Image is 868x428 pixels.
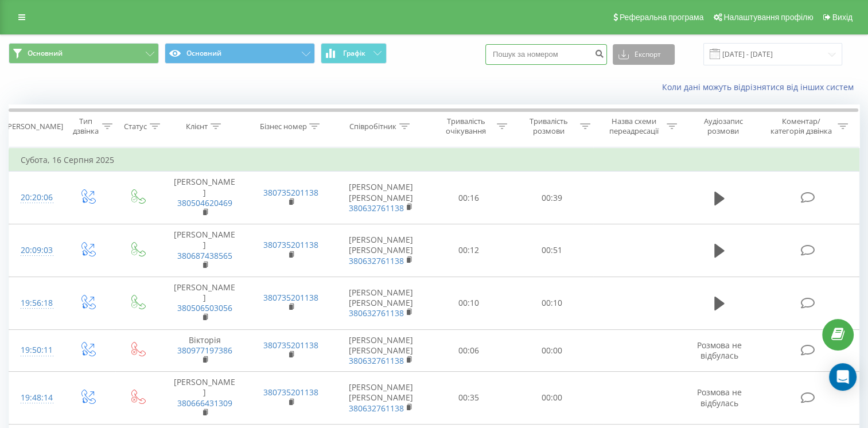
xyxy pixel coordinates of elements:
[438,116,495,136] div: Тривалість очікування
[21,292,50,314] div: 19:56:18
[162,329,248,372] td: Вікторія
[349,255,404,266] a: 380632761138
[349,308,404,318] a: 380632761138
[723,13,813,22] span: Налаштування профілю
[263,340,318,351] a: 380735201138
[510,224,593,277] td: 00:51
[427,277,511,329] td: 00:10
[21,186,50,209] div: 20:20:06
[349,403,404,414] a: 380632761138
[613,44,675,65] button: Експорт
[9,43,159,64] button: Основний
[829,363,857,391] div: Open Intercom Messenger
[334,277,427,329] td: [PERSON_NAME] [PERSON_NAME]
[343,49,365,57] span: Графік
[520,116,577,136] div: Тривалість розмови
[21,387,50,409] div: 19:48:14
[427,372,511,425] td: 00:35
[334,224,427,277] td: [PERSON_NAME] [PERSON_NAME]
[177,197,232,208] a: 380504620469
[177,302,232,313] a: 380506503056
[620,13,704,22] span: Реферальна програма
[177,250,232,261] a: 380687438565
[72,116,99,136] div: Тип дзвінка
[263,387,318,398] a: 380735201138
[510,172,593,224] td: 00:39
[177,398,232,408] a: 380666431309
[349,355,404,366] a: 380632761138
[263,239,318,250] a: 380735201138
[427,329,511,372] td: 00:06
[510,329,593,372] td: 00:00
[349,122,396,131] div: Співробітник
[662,81,859,92] a: Коли дані можуть відрізнятися вiд інших систем
[162,372,248,425] td: [PERSON_NAME]
[334,372,427,425] td: [PERSON_NAME] [PERSON_NAME]
[21,339,50,361] div: 19:50:11
[697,340,742,361] span: Розмова не відбулась
[510,277,593,329] td: 00:10
[177,345,232,356] a: 380977197386
[349,203,404,213] a: 380632761138
[186,122,208,131] div: Клієнт
[485,44,607,65] input: Пошук за номером
[690,116,757,136] div: Аудіозапис розмови
[124,122,147,131] div: Статус
[427,172,511,224] td: 00:16
[334,329,427,372] td: [PERSON_NAME] [PERSON_NAME]
[5,122,63,131] div: [PERSON_NAME]
[165,43,315,64] button: Основний
[28,49,63,58] span: Основний
[321,43,387,64] button: Графік
[604,116,664,136] div: Назва схеми переадресації
[259,122,306,131] div: Бізнес номер
[427,224,511,277] td: 00:12
[832,13,853,22] span: Вихід
[162,224,248,277] td: [PERSON_NAME]
[697,387,742,408] span: Розмова не відбулась
[768,116,835,136] div: Коментар/категорія дзвінка
[9,149,859,172] td: Субота, 16 Серпня 2025
[263,187,318,198] a: 380735201138
[162,277,248,329] td: [PERSON_NAME]
[162,172,248,224] td: [PERSON_NAME]
[263,292,318,303] a: 380735201138
[510,372,593,425] td: 00:00
[21,239,50,262] div: 20:09:03
[334,172,427,224] td: [PERSON_NAME] [PERSON_NAME]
